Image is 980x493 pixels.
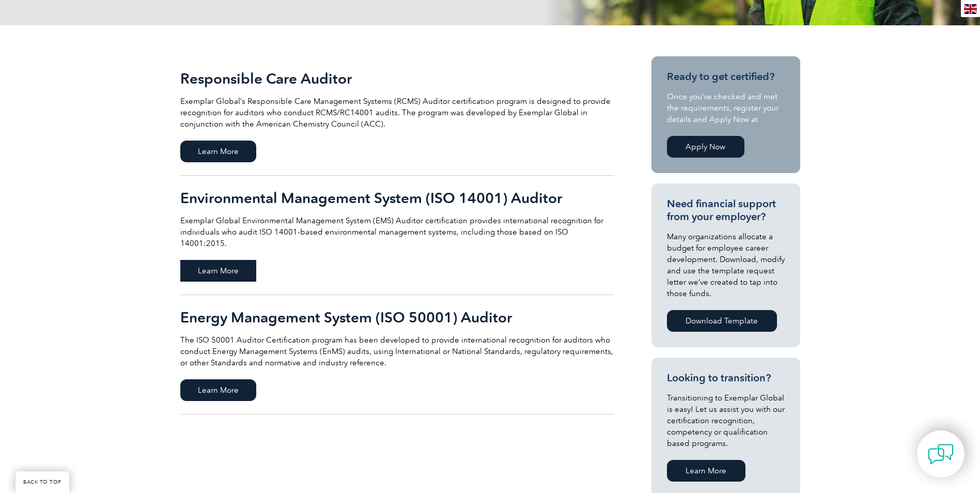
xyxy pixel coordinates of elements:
img: contact-chat.png [928,441,954,467]
h2: Environmental Management System (ISO 14001) Auditor [180,190,614,206]
p: Once you’ve checked and met the requirements, register your details and Apply Now at [667,91,785,125]
img: en [964,4,977,14]
a: BACK TO TOP [15,471,69,493]
a: Download Template [667,310,777,332]
h3: Need financial support from your employer? [667,197,785,223]
h3: Ready to get certified? [667,70,785,83]
a: Apply Now [667,136,744,158]
h2: Energy Management System (ISO 50001) Auditor [180,309,614,326]
a: Energy Management System (ISO 50001) Auditor The ISO 50001 Auditor Certification program has been... [180,295,614,414]
span: Learn More [180,260,256,282]
span: Learn More [180,141,256,162]
a: Responsible Care Auditor Exemplar Global’s Responsible Care Management Systems (RCMS) Auditor cer... [180,56,614,176]
p: Exemplar Global’s Responsible Care Management Systems (RCMS) Auditor certification program is des... [180,96,614,130]
a: Learn More [667,460,745,482]
p: Exemplar Global Environmental Management System (EMS) Auditor certification provides internationa... [180,215,614,249]
p: Transitioning to Exemplar Global is easy! Let us assist you with our certification recognition, c... [667,392,785,449]
h2: Responsible Care Auditor [180,70,614,87]
span: Learn More [180,379,256,401]
h3: Looking to transition? [667,372,785,384]
p: The ISO 50001 Auditor Certification program has been developed to provide international recogniti... [180,334,614,368]
a: Environmental Management System (ISO 14001) Auditor Exemplar Global Environmental Management Syst... [180,176,614,295]
p: Many organizations allocate a budget for employee career development. Download, modify and use th... [667,231,785,299]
